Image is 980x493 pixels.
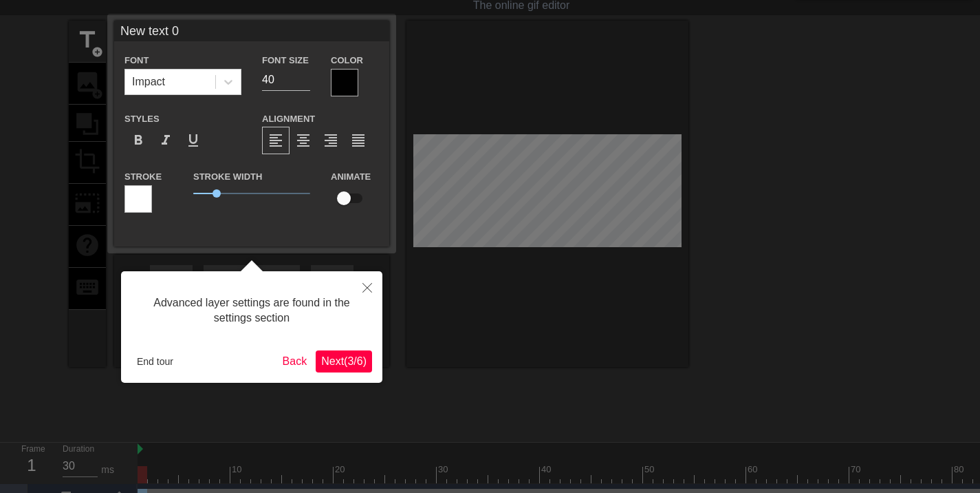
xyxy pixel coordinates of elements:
[131,282,372,340] div: Advanced layer settings are found in the settings section
[277,350,313,373] button: Back
[131,351,179,372] button: End tour
[352,271,382,303] button: Close
[316,350,372,373] button: Next
[321,355,367,367] span: Next ( 3 / 6 )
